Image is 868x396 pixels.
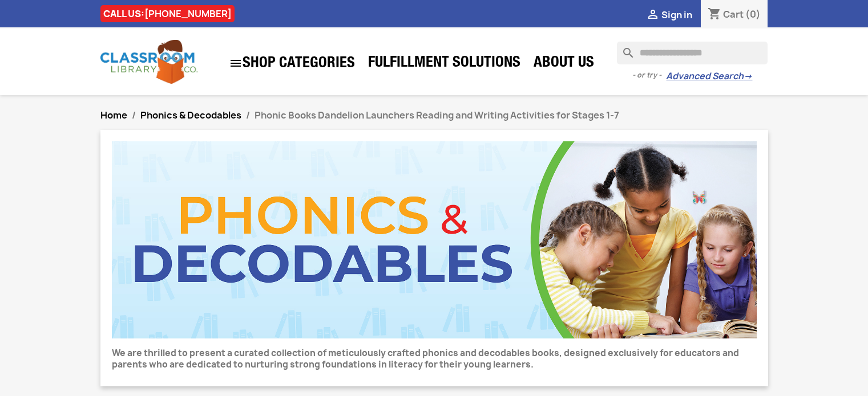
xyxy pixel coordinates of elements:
p: We are thrilled to present a curated collection of meticulously crafted phonics and decodables bo... [112,348,757,370]
span: Cart [723,8,744,21]
img: CLC_Phonics_And_Decodables.jpg [112,141,757,338]
a: Fulfillment Solutions [362,52,526,75]
span: (0) [745,8,761,21]
span: - or try - [632,70,666,81]
a: Home [100,109,127,121]
i:  [229,56,243,70]
a: Phonics & Decodables [140,109,241,121]
input: Search [617,42,768,64]
span: → [744,71,752,82]
div: CALL US: [100,5,235,22]
a: SHOP CATEGORIES [223,51,361,76]
a: About Us [528,52,600,75]
i: shopping_cart [708,8,721,22]
i: search [617,42,631,55]
i:  [646,9,660,22]
img: Classroom Library Company [100,40,197,84]
a: [PHONE_NUMBER] [144,7,232,20]
a:  Sign in [646,9,692,21]
span: Phonic Books Dandelion Launchers Reading and Writing Activities for Stages 1-7 [255,109,619,121]
a: Advanced Search→ [666,71,752,82]
span: Sign in [661,9,692,21]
